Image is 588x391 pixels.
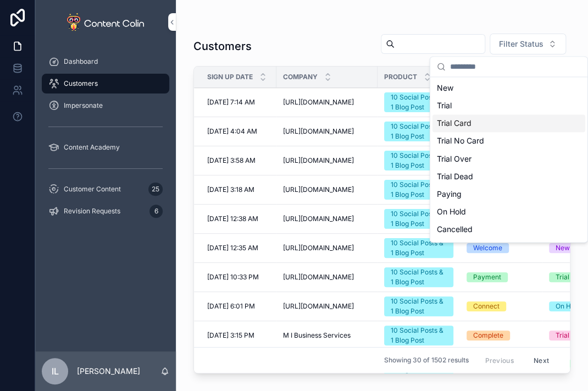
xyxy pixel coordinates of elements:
span: [DATE] 3:58 AM [207,156,256,165]
div: 10 Social Posts & 1 Blog Post [391,122,447,141]
a: Customer Content25 [42,179,169,199]
span: [URL][DOMAIN_NAME] [283,156,354,165]
h1: Customers [193,38,252,54]
a: 10 Social Posts & 1 Blog Post [384,151,453,170]
a: Payment [467,272,536,282]
div: Welcome [473,243,502,253]
div: Trial [432,97,585,114]
div: Connect [473,301,500,311]
div: 10 Social Posts & 1 Blog Post [391,151,447,170]
a: [URL][DOMAIN_NAME] [283,98,371,107]
span: [DATE] 7:14 AM [207,98,255,107]
button: Next [526,351,557,368]
span: Impersonate [64,101,103,110]
a: Welcome [467,243,536,253]
div: 25 [148,183,163,196]
div: Trial Card [556,331,586,340]
a: [URL][DOMAIN_NAME] [283,244,371,252]
div: 10 Social Posts & 1 Blog Post [391,326,447,345]
a: 10 Social Posts & 1 Blog Post [384,238,453,258]
div: New [432,79,585,97]
span: [DATE] 6:01 PM [207,302,255,311]
span: Showing 30 of 1502 results [384,356,468,365]
a: [DATE] 10:33 PM [207,273,270,282]
a: 10 Social Posts & 1 Blog Post [384,122,453,141]
div: On Hold [432,202,585,220]
span: [URL][DOMAIN_NAME] [283,244,354,252]
span: [URL][DOMAIN_NAME] [283,185,354,194]
a: 10 Social Posts & 1 Blog Post [384,267,453,287]
span: Content Academy [64,143,120,152]
span: Customers [64,79,98,88]
p: [PERSON_NAME] [77,366,140,377]
span: [URL][DOMAIN_NAME] [283,214,354,223]
a: [DATE] 4:04 AM [207,127,270,136]
span: [DATE] 4:04 AM [207,127,257,136]
div: Payment [473,272,501,282]
span: Dashboard [64,57,98,66]
span: Filter Status [499,38,543,49]
div: 10 Social Posts & 1 Blog Post [391,238,447,258]
div: Complete [473,331,503,340]
a: Revision Requests6 [42,201,169,221]
a: Content Academy [42,137,169,157]
div: 10 Social Posts & 1 Blog Post [391,209,447,229]
a: Dashboard [42,52,169,71]
a: [URL][DOMAIN_NAME] [283,302,371,311]
span: [URL][DOMAIN_NAME] [283,302,354,311]
div: System Cancelled [432,238,585,255]
a: M I Business Services [283,331,371,340]
span: IL [52,365,59,378]
div: Trial Dead [432,167,585,185]
a: Customers [42,74,169,93]
div: 10 Social Posts & 1 Blog Post [391,180,447,200]
span: [URL][DOMAIN_NAME] [283,98,354,107]
div: On Hold [556,301,580,311]
a: [URL][DOMAIN_NAME] [283,185,371,194]
span: Product [384,73,417,81]
div: Trial [556,272,569,282]
a: Connect [467,301,536,311]
a: [DATE] 7:14 AM [207,98,270,107]
span: [DATE] 10:33 PM [207,273,259,282]
a: 10 Social Posts & 1 Blog Post [384,180,453,200]
a: [URL][DOMAIN_NAME] [283,156,371,165]
a: [DATE] 12:38 AM [207,214,270,223]
span: [DATE] 3:15 PM [207,331,254,340]
a: 10 Social Posts & 1 Blog Post [384,326,453,345]
a: [DATE] 12:35 AM [207,244,270,252]
div: New [556,243,570,253]
a: 10 Social Posts & 1 Blog Post [384,296,453,316]
div: Trial No Card [432,132,585,150]
a: [DATE] 3:15 PM [207,331,270,340]
span: Customer Content [64,185,121,194]
a: [DATE] 6:01 PM [207,302,270,311]
a: [URL][DOMAIN_NAME] [283,127,371,136]
a: 10 Social Posts & 1 Blog Post [384,209,453,229]
div: 10 Social Posts & 1 Blog Post [391,267,447,287]
a: [URL][DOMAIN_NAME] [283,273,371,282]
div: Cancelled [432,220,585,238]
span: Revision Requests [64,207,120,216]
div: 10 Social Posts & 1 Blog Post [391,296,447,316]
div: scrollable content [35,44,176,235]
button: Select Button [490,34,566,54]
a: [DATE] 3:18 AM [207,185,270,194]
span: [DATE] 12:38 AM [207,214,258,223]
a: [DATE] 3:58 AM [207,156,270,165]
a: [URL][DOMAIN_NAME] [283,214,371,223]
a: Impersonate [42,96,169,115]
span: [DATE] 3:18 AM [207,185,254,194]
span: Sign Up Date [207,73,253,81]
span: Company [283,73,318,81]
span: [URL][DOMAIN_NAME] [283,273,354,282]
div: Trial Card [432,114,585,132]
div: Paying [432,185,585,202]
div: Trial Over [432,150,585,167]
a: 10 Social Posts & 1 Blog Post [384,92,453,112]
a: Complete [467,331,536,340]
div: Suggestions [430,77,587,242]
span: [URL][DOMAIN_NAME] [283,127,354,136]
img: App logo [67,13,144,31]
span: M I Business Services [283,331,351,340]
